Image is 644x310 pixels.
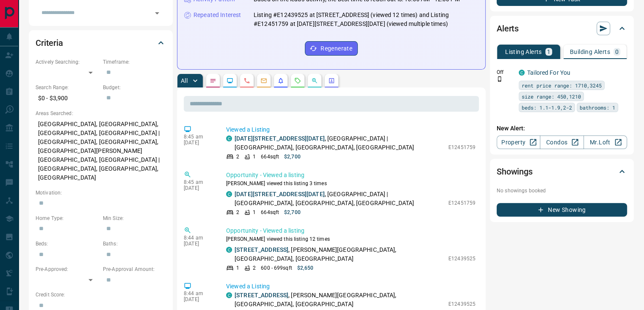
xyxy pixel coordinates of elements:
p: 8:44 am [184,235,213,241]
div: condos.ca [519,70,525,76]
p: E12451759 [448,144,475,151]
button: Open [151,7,163,19]
h2: Showings [497,165,533,178]
span: rent price range: 1710,3245 [522,81,602,90]
p: 8:44 am [184,290,213,296]
div: Alerts [497,18,627,39]
p: Baths: [103,240,166,248]
p: [GEOGRAPHIC_DATA], [GEOGRAPHIC_DATA], [GEOGRAPHIC_DATA], [GEOGRAPHIC_DATA] | [GEOGRAPHIC_DATA], [... [36,117,166,185]
svg: Emails [260,77,267,84]
svg: Opportunities [311,77,318,84]
p: E12439525 [448,255,475,262]
p: 1 [547,49,550,55]
p: E12451759 [448,199,475,207]
svg: Push Notification Only [497,76,503,82]
div: condos.ca [226,135,232,141]
div: condos.ca [226,247,232,253]
p: Credit Score: [36,291,166,299]
p: 2 [253,264,256,272]
p: Repeated Interest [193,11,241,20]
p: 1 [253,209,256,216]
p: Beds: [36,240,99,248]
a: [DATE][STREET_ADDRESS][DATE] [235,135,325,142]
p: No showings booked [497,187,627,194]
p: [DATE] [184,241,213,247]
p: Motivation: [36,189,166,197]
p: Off [497,68,514,76]
div: condos.ca [226,292,232,298]
a: [DATE][STREET_ADDRESS][DATE] [235,191,325,197]
p: Budget: [103,84,166,91]
h2: Criteria [36,36,63,50]
p: All [181,78,188,84]
p: 8:45 am [184,134,213,140]
a: [STREET_ADDRESS] [235,246,288,253]
p: [PERSON_NAME] viewed this listing 12 times [226,235,475,243]
p: Opportunity - Viewed a listing [226,171,475,180]
p: Areas Searched: [36,110,166,117]
button: New Showing [497,203,627,217]
p: 2 [236,153,239,161]
svg: Listing Alerts [277,77,284,84]
p: $2,700 [284,209,301,216]
span: size range: 450,1210 [522,92,581,101]
p: $2,650 [297,264,314,272]
p: 8:45 am [184,179,213,185]
p: 1 [236,264,239,272]
p: 664 sqft [261,153,279,161]
svg: Calls [243,77,250,84]
p: 2 [236,209,239,216]
p: $0 - $3,900 [36,91,99,105]
p: , [PERSON_NAME][GEOGRAPHIC_DATA], [GEOGRAPHIC_DATA], [GEOGRAPHIC_DATA] [235,291,444,309]
p: Actively Searching: [36,58,99,66]
p: Timeframe: [103,58,166,66]
svg: Lead Browsing Activity [227,77,233,84]
p: 600 - 699 sqft [261,264,292,272]
span: beds: 1.1-1.9,2-2 [522,103,572,112]
p: 664 sqft [261,209,279,216]
p: Pre-Approved: [36,265,99,273]
p: [DATE] [184,140,213,146]
a: Condos [540,135,583,149]
p: Home Type: [36,214,99,222]
p: New Alert: [497,124,627,133]
svg: Requests [294,77,301,84]
span: bathrooms: 1 [580,103,615,112]
p: 1 [253,153,256,161]
div: condos.ca [226,191,232,197]
a: Mr.Loft [583,135,627,149]
h2: Alerts [497,22,519,35]
p: [DATE] [184,296,213,302]
a: Tailored For You [527,69,570,76]
button: Regenerate [305,41,358,56]
p: Search Range: [36,84,99,91]
p: Viewed a Listing [226,125,475,134]
p: , [GEOGRAPHIC_DATA] | [GEOGRAPHIC_DATA], [GEOGRAPHIC_DATA], [GEOGRAPHIC_DATA] [235,190,444,208]
p: Listing #E12439525 at [STREET_ADDRESS] (viewed 12 times) and Listing #E12451759 at [DATE][STREET_... [254,11,478,28]
svg: Agent Actions [328,77,335,84]
p: Min Size: [103,214,166,222]
div: Criteria [36,33,166,53]
a: [STREET_ADDRESS] [235,292,288,299]
p: , [PERSON_NAME][GEOGRAPHIC_DATA], [GEOGRAPHIC_DATA], [GEOGRAPHIC_DATA] [235,245,444,263]
p: Building Alerts [570,49,610,55]
p: [PERSON_NAME] viewed this listing 3 times [226,180,475,187]
a: Property [497,135,540,149]
p: [DATE] [184,185,213,191]
p: Pre-Approval Amount: [103,265,166,273]
p: Viewed a Listing [226,282,475,291]
p: , [GEOGRAPHIC_DATA] | [GEOGRAPHIC_DATA], [GEOGRAPHIC_DATA], [GEOGRAPHIC_DATA] [235,134,444,152]
p: E12439525 [448,300,475,308]
div: Showings [497,161,627,182]
svg: Notes [210,77,216,84]
p: Opportunity - Viewed a listing [226,226,475,235]
p: 0 [615,49,619,55]
p: $2,700 [284,153,301,161]
p: Listing Alerts [505,49,542,55]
